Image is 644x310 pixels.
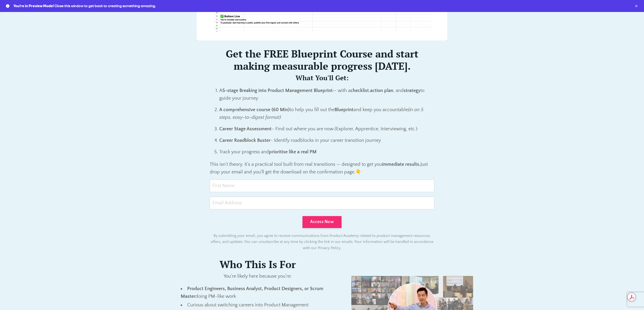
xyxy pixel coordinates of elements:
strong: action plan [370,88,393,93]
strong: Career Roadblock Buster [219,138,270,143]
strong: prioritise like a real PM [269,149,317,155]
p: Track your progress and [219,148,435,156]
input: First Name [210,179,435,192]
p: to help you fill out the and keep you accountable [219,106,435,121]
button: remove [634,4,638,8]
h2: Get the FREE Blueprint Course and start making measurable progress [DATE]. [210,48,435,72]
p: – Find out where you are now (Explorer, Apprentice, Interviewing, etc.) [219,125,435,133]
li: Curious about switching careers into Product Management [181,301,344,309]
strong: checklist [350,88,369,93]
p: By submitting your email, you agree to receive communications from Product Academy related to pro... [210,233,435,251]
strong: Career Stage Assessment [219,126,272,132]
strong: Blueprint [335,107,354,112]
span: You're in Preview Mode! [13,4,54,8]
p: A — with a , , and to guide your journey [219,87,435,102]
p: This isn’t theory. It’s a practical tool built from real transitions — designed to get you Just d... [210,161,435,176]
b: Who This Is For [220,258,296,271]
span: Close this window to get back to creating something amazing. [54,4,156,8]
strong: What You'll Get: [296,73,349,82]
p: - Identify roadblocks in your career transition journey [219,137,435,144]
input: Email Address [210,197,435,209]
strong: immediate results. [382,162,420,167]
li: doing PM-like work [181,285,344,300]
p: You’re likely here because you’re: [171,272,344,280]
button: Access Now [302,216,342,228]
em: (in an 5 steps, easy-to-digest format) [219,107,425,120]
strong: A comprehensive course (60 Min) [219,107,290,112]
pds-icon: info circle filled [6,4,10,8]
strong: Product Engineers, Business Analyst, Product Designers, or Scrum Master [181,286,323,299]
strong: 5-stage Breaking into Product Management Blueprint [222,88,333,93]
strong: strategy [404,88,420,93]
